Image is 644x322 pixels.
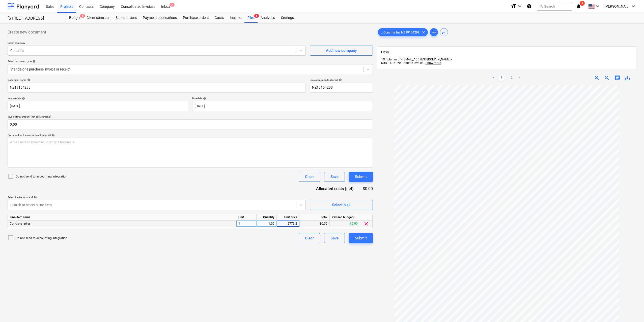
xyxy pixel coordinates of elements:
span: zoom_in [594,75,600,81]
div: Files [244,13,258,23]
div: $0.00 [330,221,360,227]
input: Due date not specified [192,101,373,111]
a: Files5 [244,13,258,23]
div: Due date [192,97,373,100]
input: Invoice date not specified [8,101,188,111]
a: Costs [212,13,227,23]
span: ... [423,61,441,65]
div: ...Concrite Inv NZ19154298 [378,28,428,36]
a: Budget5 [66,13,83,23]
span: ...Concrite Inv NZ19154298 [378,30,423,34]
span: save_alt [624,75,630,81]
button: Submit [349,233,373,243]
div: Clear [305,235,314,241]
span: add [431,29,437,35]
span: help [33,196,37,199]
a: Page 2 [509,75,515,81]
span: FROM: [381,51,390,54]
a: Subcontracts [113,13,140,23]
div: Save [330,173,339,180]
button: Add new company [310,46,373,56]
a: Purchase orders [180,13,212,23]
button: Select bulk [310,200,373,210]
div: Quantity [257,214,277,221]
div: [STREET_ADDRESS] [8,16,60,21]
div: Allocated costs (net) [307,186,362,192]
input: Invoice total amount (net cost, optional) [8,119,373,129]
span: clear [363,221,369,227]
a: Page 1 is your current page [498,75,505,81]
div: Add new company [326,47,357,54]
span: Concrete - piles [10,222,31,225]
div: Line-item name [8,214,236,221]
p: Do not send to accounting integration [16,236,67,240]
span: help [338,78,342,81]
p: Invoice total amount (net cost, optional) [8,115,373,119]
a: Income [227,13,244,23]
a: Payment applications [140,13,180,23]
input: Document name [8,83,306,93]
div: Select document type [8,60,373,63]
div: Select bulk [332,202,351,208]
span: help [21,97,25,100]
div: 1.00 [259,221,274,227]
div: $0.00 [299,221,330,227]
div: Invoice number (optional) [310,78,373,82]
span: 5 [80,14,85,18]
div: Comment for the accountant (optional) [8,133,373,137]
span: sort [441,29,447,35]
div: Total [299,214,330,221]
div: Document name [8,78,306,82]
div: Save [330,235,339,241]
span: Show more [426,61,441,65]
p: Select company [8,41,306,46]
iframe: Chat Widget [619,298,644,322]
span: Create new document [8,29,46,35]
span: help [51,134,55,137]
button: Save [324,172,345,182]
span: SUBJECT: FW: Concrite Invoice [381,61,423,65]
span: 9+ [170,3,175,7]
div: Budget [66,13,83,23]
button: Save [324,233,345,243]
span: 5 [254,14,259,18]
div: Unit [236,214,257,221]
div: Submit [355,235,367,241]
button: Submit [349,172,373,182]
span: help [202,97,206,100]
div: 1 [236,221,257,227]
p: Do not send to accounting integration [16,174,67,179]
button: Clear [299,233,320,243]
div: Invoice date [8,97,188,100]
div: Clear [305,173,314,180]
input: Invoice number [310,83,373,93]
span: help [32,60,36,63]
div: Revised budget remaining [330,214,360,221]
div: $0.00 [362,186,373,192]
span: zoom_out [604,75,610,81]
div: Unit price [277,214,299,221]
a: Analytics [258,13,278,23]
a: Settings [278,13,297,23]
span: chat [614,75,620,81]
button: Clear [299,172,320,182]
a: Previous page [490,75,496,81]
div: Select line-items to add [8,196,306,199]
span: TO: "planyard" <[EMAIL_ADDRESS][DOMAIN_NAME]> [381,58,452,61]
div: Submit [355,173,367,180]
span: clear [421,29,427,35]
a: Next page [517,75,523,81]
span: help [26,78,30,81]
a: Client contract [83,13,113,23]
